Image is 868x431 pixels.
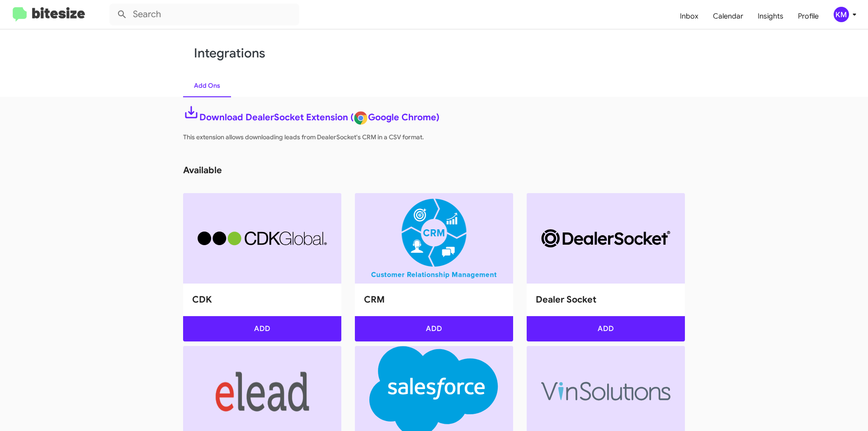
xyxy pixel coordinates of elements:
a: Calendar [706,3,750,29]
img: ... [355,193,513,284]
a: Insights [750,3,791,29]
div: available [183,163,685,178]
a: Inbox [673,3,706,29]
a: Profile [791,3,826,29]
img: ... [527,193,685,284]
a: Add Ons [183,74,231,97]
img: ... [183,193,341,284]
button: Add [183,316,341,341]
p: This extension allows downloading leads from DealerSocket's CRM in a CSV format. [183,133,685,142]
button: KM [826,7,858,22]
button: Add [527,316,685,341]
a: Integrations [194,46,674,61]
h2: CDK [192,293,212,307]
a: Download DealerSocket Extension (Google Chrome) [183,112,439,123]
div: KM [834,7,849,22]
h2: CRM [364,293,385,307]
button: Add [355,316,513,341]
h2: Dealer Socket [536,293,596,307]
input: Search [109,4,299,25]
